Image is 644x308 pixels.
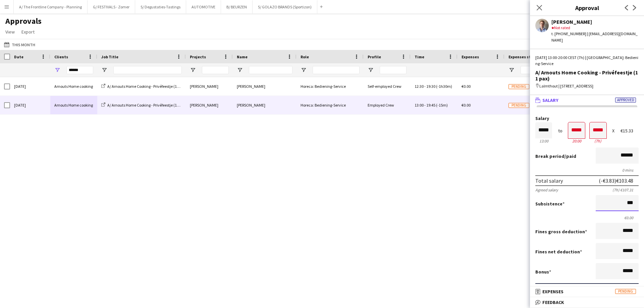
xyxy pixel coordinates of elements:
span: View [5,29,15,35]
div: [PERSON_NAME] [551,19,639,25]
button: Open Filter Menu [54,67,60,73]
span: 13:00 [415,103,424,108]
span: 19:30 [426,84,435,89]
div: Arnouts Home cooking [50,96,97,114]
button: Open Filter Menu [190,67,196,73]
div: Lalmthout | [STREET_ADDRESS] [535,83,639,89]
button: Open Filter Menu [237,67,243,73]
span: Feedback [542,299,564,305]
a: A/ Arnouts Home Cooking - Privéfeestje (11 pax) [101,84,187,89]
button: This Month [3,41,37,49]
div: Total salary [535,177,563,184]
button: Open Filter Menu [101,67,107,73]
div: Horeca: Bediening-Service [297,96,364,114]
span: Profile [368,54,381,59]
span: (-1h30m) [436,84,452,89]
span: Self-employed Crew [368,84,401,89]
span: 19:45 [426,103,435,108]
span: Job Title [101,54,118,59]
div: Horeca: Bediening-Service [297,77,364,96]
span: Expenses status [508,54,539,59]
span: 12:30 [415,84,424,89]
span: Break period [535,153,565,159]
span: Pending [508,84,529,89]
a: View [3,27,17,36]
div: €0.00 [535,215,639,220]
div: to [558,128,562,133]
mat-expansion-panel-header: Feedback [530,297,644,307]
button: G/ FESTIVALS - Zomer [88,0,135,13]
div: (-€3.83) €103.48 [599,177,633,184]
span: Name [237,54,248,59]
h3: Approval [530,3,644,12]
span: A/ Arnouts Home Cooking - Privéfeestje (11 pax) [107,103,187,108]
div: A/ Arnouts Home Cooking - Privéfeestje (11 pax) [535,69,639,81]
span: €0.00 [462,103,471,108]
div: [PERSON_NAME] [186,96,233,114]
div: Total amount [535,285,569,292]
div: 20:00 [568,138,585,143]
button: S/ GOLAZO BRANDS (Sportizon) [253,0,317,13]
input: Expenses status Filter Input [521,66,547,74]
span: Date [14,54,23,59]
span: Export [21,29,35,35]
label: Fines net deduction [535,249,582,255]
label: Salary [535,116,639,121]
div: t. [PHONE_NUMBER] | [EMAIL_ADDRESS][DOMAIN_NAME] [551,31,639,43]
div: [PERSON_NAME] [233,96,297,114]
div: X [612,128,614,133]
span: Approved [615,98,636,103]
label: Subsistence [535,201,565,207]
div: [DATE] 13:00-20:00 CEST (7h) | [GEOGRAPHIC_DATA]: Bediening-Service [535,55,639,67]
div: €15.33 [621,128,639,133]
div: [PERSON_NAME] [186,77,233,96]
div: [DATE] [10,77,50,96]
span: Salary [542,97,558,103]
input: Profile Filter Input [380,66,407,74]
div: 13:00 [535,138,552,143]
input: Projects Filter Input [202,66,229,74]
div: 7h [590,138,606,143]
div: Agreed salary [535,187,558,192]
button: Open Filter Menu [301,67,307,73]
div: (7h) €107.31 [612,187,639,192]
button: Open Filter Menu [368,67,374,73]
div: [DATE] [10,96,50,114]
input: Clients Filter Input [66,66,93,74]
span: - [424,103,426,108]
button: S/ Degustaties-Tastings [135,0,186,13]
div: Arnouts Home cooking [50,77,97,96]
mat-expansion-panel-header: SalaryApproved [530,95,644,105]
button: Open Filter Menu [508,67,515,73]
span: - [424,84,426,89]
span: (-15m) [436,103,448,108]
div: [PERSON_NAME] [233,77,297,96]
span: Role [301,54,309,59]
label: /paid [535,153,576,159]
div: Not rated [551,25,639,31]
span: Pending [508,103,529,108]
mat-expansion-panel-header: ExpensesPending [530,287,644,297]
a: Export [19,27,37,36]
input: Job Title Filter Input [113,66,182,74]
input: Role Filter Input [313,66,360,74]
div: 0 mins [535,168,639,173]
span: €0.00 [462,84,471,89]
button: B/ BEURZEN [221,0,253,13]
a: A/ Arnouts Home Cooking - Privéfeestje (11 pax) [101,103,187,108]
span: Expenses [542,289,563,295]
span: Employed Crew [368,103,394,108]
label: Fines gross deduction [535,229,587,235]
span: Projects [190,54,206,59]
div: (-€3.83) €106.48 [597,285,633,292]
input: Name Filter Input [249,66,292,74]
button: AUTOMOTIVE [186,0,221,13]
span: Clients [54,54,68,59]
span: Expenses [462,54,479,59]
span: Pending [615,289,636,294]
button: A/ The Frontline Company - Planning [14,0,88,13]
label: Bonus [535,269,551,275]
span: Time [415,54,424,59]
span: A/ Arnouts Home Cooking - Privéfeestje (11 pax) [107,84,187,89]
